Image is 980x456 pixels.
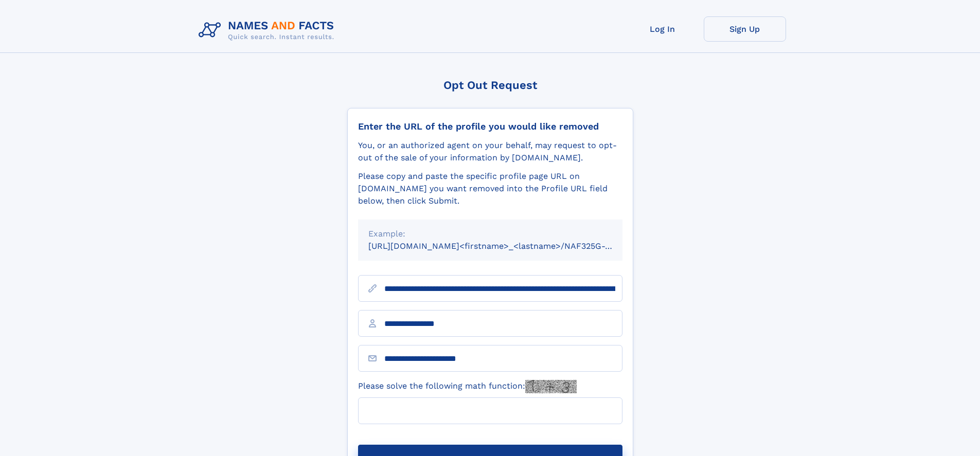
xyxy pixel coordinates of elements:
img: Logo Names and Facts [194,16,343,44]
small: [URL][DOMAIN_NAME]<firstname>_<lastname>/NAF325G-xxxxxxxx [368,241,642,251]
div: Example: [368,228,612,240]
div: Please copy and paste the specific profile page URL on [DOMAIN_NAME] you want removed into the Pr... [358,170,622,207]
a: Log In [621,16,704,42]
div: Enter the URL of the profile you would like removed [358,121,622,132]
div: Opt Out Request [347,79,633,92]
div: You, or an authorized agent on your behalf, may request to opt-out of the sale of your informatio... [358,139,622,164]
label: Please solve the following math function: [358,380,577,393]
a: Sign Up [704,16,786,42]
